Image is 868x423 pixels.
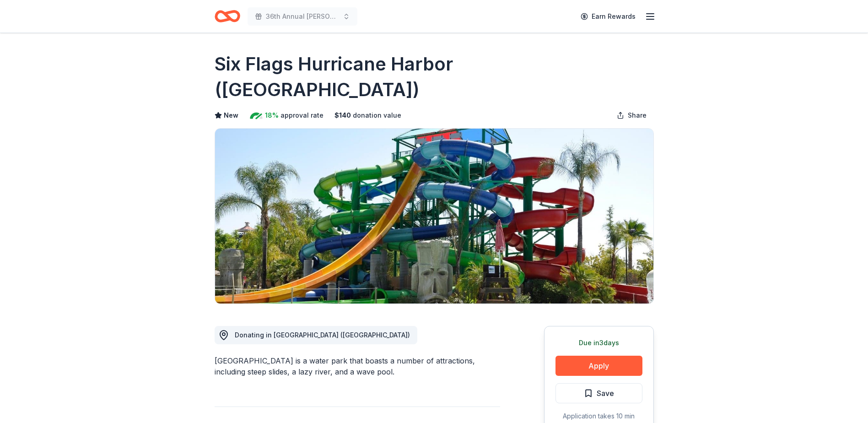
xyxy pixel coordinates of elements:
[555,411,642,422] div: Application takes 10 min
[266,11,339,22] span: 36th Annual [PERSON_NAME] & Diamonds Gala
[215,51,654,103] h1: Six Flags Hurricane Harbor ([GEOGRAPHIC_DATA])
[575,8,641,25] a: Earn Rewards
[597,387,614,399] span: Save
[224,110,238,121] span: New
[235,331,410,339] span: Donating in [GEOGRAPHIC_DATA] ([GEOGRAPHIC_DATA])
[353,110,401,121] span: donation value
[628,110,647,121] span: Share
[609,106,654,125] button: Share
[555,383,642,403] button: Save
[555,337,642,348] div: Due in 3 days
[248,7,357,26] button: 36th Annual [PERSON_NAME] & Diamonds Gala
[280,110,323,121] span: approval rate
[215,355,500,377] div: [GEOGRAPHIC_DATA] is a water park that boasts a number of attractions, including steep slides, a ...
[215,5,240,27] a: Home
[555,356,642,376] button: Apply
[265,110,279,121] span: 18%
[334,110,351,121] span: $ 140
[215,129,653,304] img: Image for Six Flags Hurricane Harbor (Los Angeles)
